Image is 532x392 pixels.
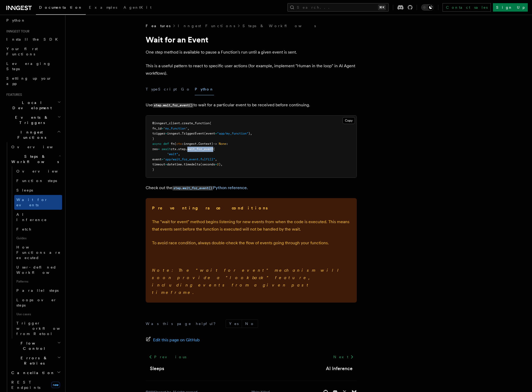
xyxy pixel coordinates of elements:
[4,115,58,125] span: Events & Triggers
[14,210,62,224] a: AI Inference
[182,132,204,135] span: TriggerEvent
[9,368,62,377] button: Cancellation
[176,142,182,146] span: ctx
[152,147,158,151] span: res
[14,286,62,295] a: Parallel steps
[9,166,62,338] div: Steps & Workflows
[210,121,211,125] span: (
[152,127,161,130] span: fn_id
[11,145,66,149] span: Overview
[9,154,59,164] span: Steps & Workflows
[178,147,186,151] span: step
[326,365,353,372] a: AI Inference
[421,4,434,11] button: Toggle dark mode
[14,310,62,318] span: Use cases
[163,157,215,161] span: "app/wait_for_event.fulfill"
[213,142,217,146] span: ->
[215,157,217,161] span: ,
[197,142,198,146] span: .
[146,336,200,344] a: Edit this page on GitHub
[146,49,357,56] p: One step method is available to pause a Function's run until a given event is sent.
[219,142,226,146] span: None
[16,288,59,293] span: Parallel steps
[178,23,235,28] a: Inngest Functions
[123,5,151,9] span: AgentKit
[6,37,61,41] span: Install the SDK
[16,179,57,183] span: Function steps
[172,186,213,190] code: step.wait_for_event()
[165,162,167,166] span: =
[161,157,163,161] span: =
[200,162,215,166] span: (seconds
[146,83,177,95] button: TypeScript
[14,295,62,310] a: Loops over steps
[330,352,357,362] a: Next
[146,62,357,77] p: This is a useful pattern to react to specific user actions (for example, implement "Human in the ...
[213,147,215,151] span: (
[181,83,191,95] button: Go
[9,370,55,375] span: Cancellation
[51,382,60,388] span: new
[4,44,62,59] a: Your first Functions
[378,5,386,10] kbd: ⌘K
[14,242,62,262] a: How Functions are executed
[4,74,62,88] a: Setting up your app
[243,23,316,28] a: Steps & Workflows
[14,195,62,210] a: Wait for events
[4,127,62,142] button: Inngest Functions
[9,142,62,152] a: Overview
[14,262,62,277] a: User-defined Workflows
[6,18,26,22] span: Python
[16,212,47,222] span: AI Inference
[182,121,210,125] span: create_function
[9,353,62,368] button: Errors & Retries
[152,142,161,146] span: async
[120,2,155,14] a: AgentKit
[187,147,213,151] span: wait_for_event
[171,142,174,146] span: fn
[161,147,171,151] span: await
[242,320,258,328] button: No
[14,185,62,195] a: Sleeps
[215,162,217,166] span: =
[16,265,64,275] span: User-defined Workflows
[11,380,40,390] span: REST Endpoints
[287,3,389,12] button: Search...⌘K
[178,152,180,156] span: ,
[204,132,215,135] span: (event
[16,169,71,173] span: Overview
[215,132,217,135] span: =
[248,132,252,135] span: ),
[152,205,269,211] strong: Preventing race conditions
[6,47,38,56] span: Your first Functions
[152,168,154,171] span: )
[152,137,154,141] span: )
[152,239,350,247] p: To avoid race condition, always double-check the flow of events going through your functions.
[163,142,169,146] span: def
[152,121,180,125] span: @inngest_client
[16,245,61,260] span: How Functions are executed
[180,121,182,125] span: .
[14,176,62,185] a: Function steps
[174,142,176,146] span: (
[4,59,62,74] a: Leveraging Steps
[152,268,343,295] em: Note: The "wait for event" mechanism will soon provide a "lookback" feature, including events fro...
[226,320,242,328] button: Yes
[146,352,189,362] a: Previous
[152,162,165,166] span: timeout
[39,5,83,9] span: Documentation
[182,142,184,146] span: :
[195,83,214,95] button: Python
[4,16,62,25] a: Python
[9,355,57,366] span: Errors & Retries
[16,321,74,336] span: Trigger workflows from Retool
[9,152,62,166] button: Steps & Workflows
[187,127,189,130] span: ,
[16,188,33,192] span: Sleeps
[14,277,62,286] span: Patterns
[14,166,62,176] a: Overview
[217,132,248,135] span: "app/my_function"
[4,130,57,140] span: Inngest Functions
[171,147,176,151] span: ctx
[198,142,213,146] span: Context)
